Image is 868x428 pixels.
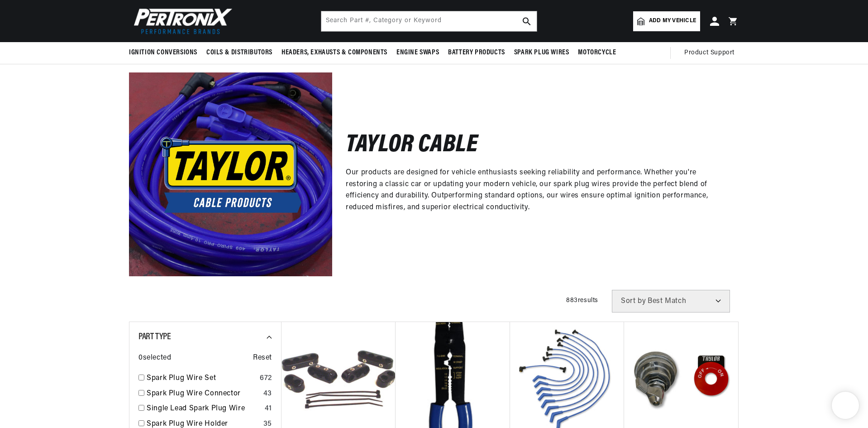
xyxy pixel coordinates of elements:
span: Spark Plug Wires [514,48,569,58]
a: Spark Plug Wire Connector [147,388,260,400]
summary: Product Support [684,42,739,64]
span: Battery Products [448,48,505,58]
span: 0 selected [138,352,171,364]
span: 883 results [566,297,598,304]
img: Taylor Cable [129,72,332,276]
span: Headers, Exhausts & Components [281,48,387,58]
span: Ignition Conversions [129,48,197,58]
summary: Spark Plug Wires [510,42,574,63]
h2: Taylor Cable [346,135,478,156]
a: Add my vehicle [633,11,700,31]
input: Search Part #, Category or Keyword [321,11,537,31]
summary: Motorcycle [573,42,620,63]
summary: Coils & Distributors [202,42,277,63]
summary: Ignition Conversions [129,42,202,63]
span: Product Support [684,48,734,58]
span: Part Type [138,332,171,341]
select: Sort by [612,290,730,313]
div: 41 [265,403,272,415]
summary: Engine Swaps [392,42,444,63]
p: Our products are designed for vehicle enthusiasts seeking reliability and performance. Whether yo... [346,167,725,213]
span: Sort by [621,298,646,305]
a: Single Lead Spark Plug Wire [147,403,261,415]
span: Engine Swaps [396,48,439,58]
summary: Headers, Exhausts & Components [277,42,392,63]
span: Reset [253,352,272,364]
img: Pertronix [129,5,233,37]
a: Spark Plug Wire Set [147,373,256,385]
button: search button [517,11,537,31]
div: 672 [260,373,272,385]
div: 43 [263,388,272,400]
summary: Battery Products [444,42,510,63]
span: Motorcycle [578,48,616,58]
span: Add my vehicle [649,17,696,25]
span: Coils & Distributors [206,48,272,58]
